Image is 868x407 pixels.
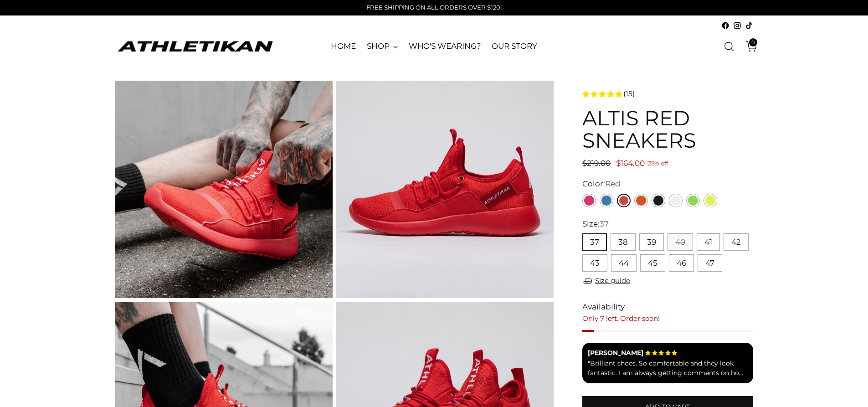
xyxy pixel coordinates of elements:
[640,254,665,272] button: 45
[582,275,630,287] a: Size guide
[639,233,664,251] button: 39
[409,36,481,57] a: WHO'S WEARING?
[582,88,753,99] a: 4.7 rating (15 votes)
[582,301,625,313] span: Availability
[582,254,607,272] button: 43
[366,3,502,12] p: FREE SHIPPING ON ALL ORDERS OVER $120!
[669,194,683,207] a: White
[367,36,398,57] a: SHOP
[686,194,700,207] a: Green
[749,38,757,46] span: 0
[704,194,717,207] a: Yellow
[492,36,537,57] a: OUR STORY
[623,88,635,99] span: (15)
[582,218,609,230] label: Size:
[582,107,753,152] h1: ALTIS Red Sneakers
[720,37,738,56] a: Open search modal
[115,81,333,298] img: ALTIS Red Sneakers
[739,37,757,56] a: Open cart modal
[611,233,636,251] button: 38
[669,254,694,272] button: 46
[582,178,621,190] label: Color:
[582,159,611,168] span: $219.00
[115,39,275,53] a: ATHLETIKAN
[698,254,722,272] button: 47
[605,179,621,188] span: Red
[600,219,609,228] span: 37
[582,233,607,251] button: 37
[697,233,720,251] button: 41
[652,194,665,207] a: Black
[611,254,637,272] button: 44
[582,194,596,207] a: Pink
[668,233,693,251] button: 40
[724,233,749,251] button: 42
[616,159,645,168] span: $164.00
[336,81,554,298] img: red sneakers close up shot with logo
[600,194,613,207] a: Blue
[582,314,660,323] span: Only 7 left. Order soon!
[331,36,356,57] a: HOME
[617,194,631,207] a: Red
[634,194,648,207] a: Orange
[648,158,668,169] span: 25% off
